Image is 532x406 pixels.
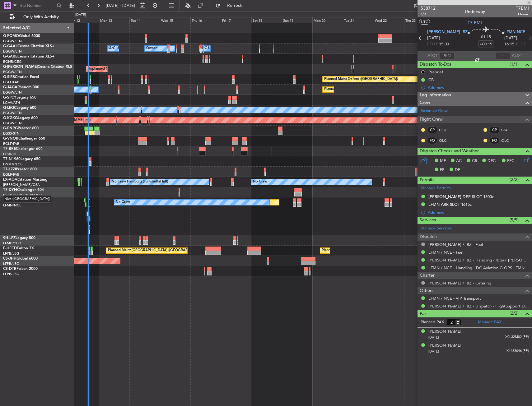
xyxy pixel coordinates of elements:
span: G-JAGA [3,85,17,89]
a: G-FOMOGlobal 6000 [3,34,40,38]
div: No Crew [116,198,130,207]
div: Planned Maint [GEOGRAPHIC_DATA] ([GEOGRAPHIC_DATA]) [108,246,206,255]
a: EGGW/LTN [3,121,22,126]
div: Unplanned Maint [GEOGRAPHIC_DATA] ([GEOGRAPHIC_DATA]) [88,64,190,74]
a: G-VNORChallenger 650 [3,137,45,141]
span: 16:15 [504,41,514,48]
span: [DATE] [504,35,517,41]
a: EGGW/LTN [3,39,22,44]
div: Tue 21 [343,17,373,23]
span: [PERSON_NAME] IBZ [427,29,468,35]
div: Owner [146,44,157,53]
div: Sun 19 [282,17,312,23]
div: Thu 16 [190,17,221,23]
a: CSU [501,127,515,133]
div: Sun 12 [68,17,99,23]
span: Flight Crew [420,116,443,123]
label: Planned PAX [421,319,444,325]
span: 9H-LPZ [3,236,16,240]
span: T7-EMI [468,20,482,26]
div: Mon 20 [312,17,343,23]
a: LFPB/LBG [3,261,19,266]
a: T7-DYNChallenger 604 [3,188,44,192]
a: DNMM/LOS [3,162,22,167]
a: G-SPCYLegacy 650 [3,96,36,99]
div: Wed 22 [374,17,404,23]
a: 9H-LPZLegacy 500 [3,236,35,240]
span: G-ENRG [3,127,18,130]
div: CB [428,77,434,82]
a: OLC [439,138,453,143]
span: (5/5) [510,217,519,223]
button: UTC [419,19,430,25]
span: FP [440,167,445,173]
span: Owner [516,12,529,17]
a: EGGW/LTN [3,49,22,54]
span: CS-JHH [3,257,16,261]
div: [PERSON_NAME] [428,329,461,335]
a: EGGW/LTN [3,90,22,95]
div: Tue 14 [129,17,160,23]
span: 01:15 [481,34,491,40]
div: Mon 13 [99,17,129,23]
a: CS-DTRFalcon 2000 [3,267,38,271]
span: (2/2) [510,176,519,183]
div: CP [489,127,500,133]
span: ATOT [427,53,438,59]
span: ETOT [427,41,437,48]
div: FO [427,137,437,144]
span: LFMN NCE [504,29,525,35]
span: Dispatch To-Dos [420,61,451,68]
a: G-[PERSON_NAME]Cessna Citation XLS [3,65,72,69]
a: LFMN / NCE - VIP Transport [428,296,481,301]
span: (2/2) [510,310,519,316]
div: [DATE] [75,12,86,18]
span: DP [455,167,460,173]
a: EGNR/CEG [3,59,22,64]
div: CP [427,127,437,133]
span: [DATE] [428,349,439,354]
div: No Crew [253,177,267,187]
div: Wed 15 [160,17,190,23]
span: Pax [420,310,427,317]
a: LFMN / NCE - Handling - DC Aviation-G-OPS LFMN [428,265,525,270]
span: G-KGKG [3,116,18,120]
a: OLC [501,138,515,143]
a: [PERSON_NAME] / IBZ - Dispatch - FlightSupport Dispatch [GEOGRAPHIC_DATA] [428,303,529,309]
span: (1/1) [510,61,519,67]
a: LTBA/ISL [3,152,17,156]
span: CS-DTR [3,267,16,271]
div: Planned Maint Oxford ([GEOGRAPHIC_DATA]) [324,75,398,84]
a: EVRA/[PERSON_NAME] [3,193,42,197]
div: A/C Unavailable [109,44,135,53]
span: 15:00 [439,41,449,48]
span: Only With Activity [16,15,66,19]
button: Refresh [212,1,250,11]
span: T7EMI [516,5,529,12]
span: Refresh [222,3,248,8]
span: [DATE] - [DATE] [106,3,135,8]
a: [PERSON_NAME] / IBZ - Handling - Ibizair [PERSON_NAME] / IBZ [428,257,529,263]
a: G-LEGCLegacy 600 [3,106,36,110]
a: T7-LZZIPraetor 600 [3,168,37,171]
span: 538712 [421,5,436,12]
span: [DATE] [427,35,440,41]
a: EGLF/FAB [3,172,19,177]
a: [PERSON_NAME] / IBZ - Catering [428,280,491,286]
span: G-GARE [3,55,17,58]
button: Only With Activity [7,12,68,22]
a: [PERSON_NAME] / IBZ - Fuel [428,242,483,247]
span: G-SIRS [3,75,15,79]
div: Add new [428,210,529,215]
a: EGSS/STN [3,131,20,136]
span: T7-BRE [3,147,16,151]
span: G-GAAL [3,44,17,48]
a: LFMD/CEQ [3,241,21,246]
div: LFMN ARR SLOT 1615z [428,202,472,207]
a: LFMN/NCENice ([GEOGRAPHIC_DATA]) [3,203,21,208]
span: 1/3 [421,12,436,17]
span: Charter [420,272,435,279]
div: FO [489,137,500,144]
a: EGGW/LTN [3,70,22,74]
div: Add new [428,85,529,90]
